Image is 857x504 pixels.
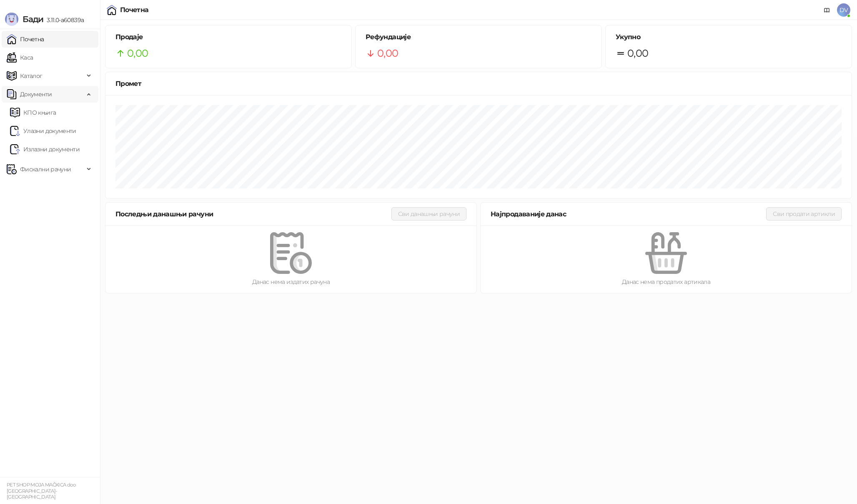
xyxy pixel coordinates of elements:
small: PET SHOP MOJA MAČKICA doo [GEOGRAPHIC_DATA]-[GEOGRAPHIC_DATA] [7,482,75,500]
button: Сви данашњи рачуни [391,207,466,221]
div: Најпродаваније данас [491,209,766,219]
button: Сви продати артикли [766,207,842,221]
span: 0,00 [127,45,148,61]
span: 3.11.0-a60839a [43,16,84,24]
a: Почетна [7,31,44,48]
div: Последњи данашњи рачуни [115,209,391,219]
div: Почетна [120,7,149,13]
h5: Продаје [115,32,341,42]
span: 0,00 [627,45,648,61]
a: Излазни документи [10,141,80,158]
a: Документација [820,3,834,17]
img: Logo [5,13,18,26]
a: KPO knjigaКПО књига [10,104,56,121]
a: Каса [7,49,33,66]
div: Промет [115,78,842,89]
span: Фискални рачуни [20,161,71,178]
div: Данас нема издатих рачуна [119,277,463,286]
div: Данас нема продатих артикала [494,277,838,286]
span: Документи [20,86,52,103]
span: DV [837,3,850,17]
a: Ulazni dokumentiУлазни документи [10,123,76,139]
h5: Рефундације [366,32,591,42]
span: Бади [23,14,43,24]
span: Каталог [20,68,43,84]
h5: Укупно [616,32,842,42]
span: 0,00 [377,45,398,61]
